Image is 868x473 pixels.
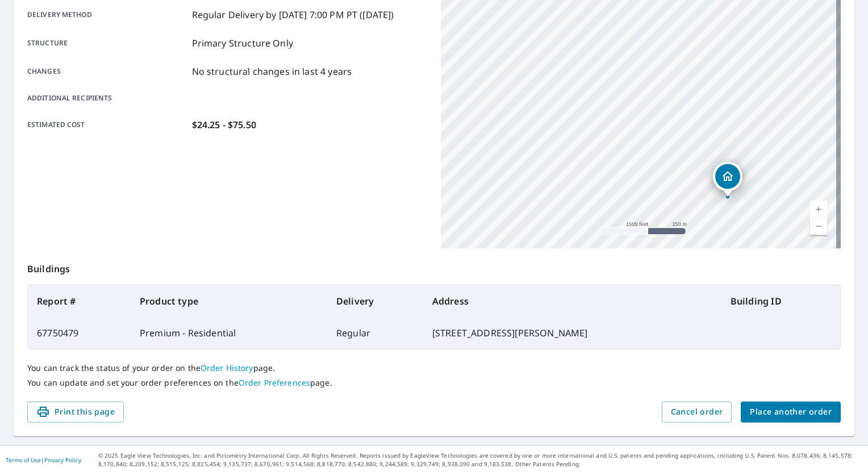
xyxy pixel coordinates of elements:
[27,36,187,50] p: Structure
[327,317,423,349] td: Regular
[423,285,721,317] th: Address
[27,378,841,388] p: You can update and set your order preferences on the page.
[36,405,115,419] span: Print this page
[721,285,840,317] th: Building ID
[750,405,832,419] span: Place another order
[28,317,131,349] td: 67750479
[810,218,827,235] a: Current Level 15, Zoom Out
[192,36,293,50] p: Primary Structure Only
[131,317,327,349] td: Premium - Residential
[27,93,187,103] p: Additional recipients
[239,377,310,388] a: Order Preferences
[201,362,253,373] a: Order History
[810,201,827,218] a: Current Level 15, Zoom In
[131,285,327,317] th: Product type
[662,402,732,423] button: Cancel order
[98,451,862,468] p: © 2025 Eagle View Technologies, Inc. and Pictometry International Corp. All Rights Reserved. Repo...
[741,402,841,423] button: Place another order
[423,317,721,349] td: [STREET_ADDRESS][PERSON_NAME]
[27,402,124,423] button: Print this page
[44,456,81,464] a: Privacy Policy
[671,405,723,419] span: Cancel order
[192,118,256,132] p: $24.25 - $75.50
[27,118,187,132] p: Estimated cost
[192,8,394,22] p: Regular Delivery by [DATE] 7:00 PM PT ([DATE])
[27,65,187,78] p: Changes
[6,457,81,463] p: |
[27,248,841,285] p: Buildings
[6,456,41,464] a: Terms of Use
[713,162,742,197] div: Dropped pin, building 1, Residential property, 916 Walts Rd Georgetown, IN 47122
[327,285,423,317] th: Delivery
[28,285,131,317] th: Report #
[192,65,352,78] p: No structural changes in last 4 years
[27,8,187,22] p: Delivery method
[27,363,841,373] p: You can track the status of your order on the page.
